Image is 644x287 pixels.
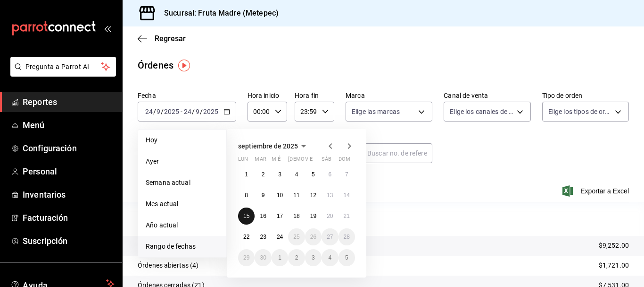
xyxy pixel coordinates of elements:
abbr: 12 de septiembre de 2025 [310,192,316,199]
abbr: 6 de septiembre de 2025 [328,171,331,178]
abbr: 19 de septiembre de 2025 [310,213,316,219]
button: Regresar [138,34,186,43]
span: Regresar [155,34,186,43]
abbr: 29 de septiembre de 2025 [243,254,249,261]
button: 29 de septiembre de 2025 [238,249,255,266]
input: -- [145,108,153,115]
span: Reportes [23,96,115,108]
abbr: 23 de septiembre de 2025 [260,234,266,240]
input: -- [183,108,192,115]
button: 8 de septiembre de 2025 [238,187,255,204]
abbr: 26 de septiembre de 2025 [310,234,316,240]
abbr: 24 de septiembre de 2025 [277,234,283,240]
span: Pregunta a Parrot AI [25,62,101,72]
abbr: 1 de septiembre de 2025 [245,171,248,178]
label: Hora inicio [248,92,287,99]
input: ---- [203,108,219,115]
button: 6 de septiembre de 2025 [322,166,338,183]
img: Tooltip marker [178,60,190,71]
span: / [192,108,195,115]
span: / [153,108,156,115]
button: 4 de octubre de 2025 [322,249,338,266]
abbr: 5 de septiembre de 2025 [312,171,315,178]
abbr: 14 de septiembre de 2025 [344,192,350,199]
abbr: 11 de septiembre de 2025 [293,192,299,199]
span: / [161,108,164,115]
button: Pregunta a Parrot AI [10,57,116,77]
div: Órdenes [138,58,173,72]
button: 28 de septiembre de 2025 [339,228,355,245]
span: Elige las marcas [352,107,400,116]
a: Pregunta a Parrot AI [7,69,116,78]
abbr: 17 de septiembre de 2025 [277,213,283,219]
abbr: 22 de septiembre de 2025 [243,234,249,240]
abbr: miércoles [272,156,281,166]
abbr: 9 de septiembre de 2025 [262,192,265,199]
span: Año actual [146,220,219,230]
button: 20 de septiembre de 2025 [322,208,338,225]
button: 5 de octubre de 2025 [339,249,355,266]
button: 24 de septiembre de 2025 [272,228,288,245]
button: 4 de septiembre de 2025 [288,166,305,183]
span: Mes actual [146,199,219,209]
abbr: 15 de septiembre de 2025 [243,213,249,219]
abbr: 3 de septiembre de 2025 [278,171,281,178]
abbr: 30 de septiembre de 2025 [260,254,266,261]
button: 26 de septiembre de 2025 [305,228,322,245]
abbr: martes [255,156,266,166]
abbr: lunes [238,156,248,166]
label: Canal de venta [444,92,530,99]
button: 16 de septiembre de 2025 [255,208,271,225]
abbr: 2 de septiembre de 2025 [262,171,265,178]
abbr: 4 de octubre de 2025 [328,254,331,261]
span: Rango de fechas [146,242,219,252]
button: 10 de septiembre de 2025 [272,187,288,204]
p: $1,721.00 [599,261,629,270]
p: Órdenes abiertas (4) [138,261,199,270]
span: septiembre de 2025 [238,142,298,150]
abbr: domingo [339,156,350,166]
button: 12 de septiembre de 2025 [305,187,322,204]
button: 2 de octubre de 2025 [288,249,305,266]
span: Elige los canales de venta [450,107,513,116]
abbr: 8 de septiembre de 2025 [245,192,248,199]
button: 25 de septiembre de 2025 [288,228,305,245]
button: Exportar a Excel [564,185,629,197]
span: Facturación [23,211,115,224]
abbr: 16 de septiembre de 2025 [260,213,266,219]
span: Semana actual [146,178,219,188]
button: 7 de septiembre de 2025 [339,166,355,183]
input: -- [156,108,161,115]
abbr: 18 de septiembre de 2025 [293,213,299,219]
button: 1 de septiembre de 2025 [238,166,255,183]
span: Hoy [146,135,219,145]
span: Inventarios [23,188,115,201]
abbr: 1 de octubre de 2025 [278,254,281,261]
span: Ayer [146,157,219,166]
input: -- [195,108,200,115]
span: Personal [23,165,115,178]
abbr: 13 de septiembre de 2025 [327,192,333,199]
h3: Sucursal: Fruta Madre (Metepec) [157,8,279,19]
button: 3 de septiembre de 2025 [272,166,288,183]
span: Menú [23,119,115,131]
abbr: 4 de septiembre de 2025 [295,171,298,178]
label: Tipo de orden [542,92,629,99]
span: - [181,108,182,115]
span: Suscripción [23,235,115,247]
abbr: 2 de octubre de 2025 [295,254,298,261]
button: 13 de septiembre de 2025 [322,187,338,204]
abbr: sábado [322,156,331,166]
button: 5 de septiembre de 2025 [305,166,322,183]
abbr: 21 de septiembre de 2025 [344,213,350,219]
input: Buscar no. de referencia [367,144,432,163]
button: 9 de septiembre de 2025 [255,187,271,204]
abbr: 10 de septiembre de 2025 [277,192,283,199]
button: 21 de septiembre de 2025 [339,208,355,225]
abbr: jueves [288,156,344,166]
button: 19 de septiembre de 2025 [305,208,322,225]
abbr: 3 de octubre de 2025 [312,254,315,261]
button: 22 de septiembre de 2025 [238,228,255,245]
abbr: viernes [305,156,313,166]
